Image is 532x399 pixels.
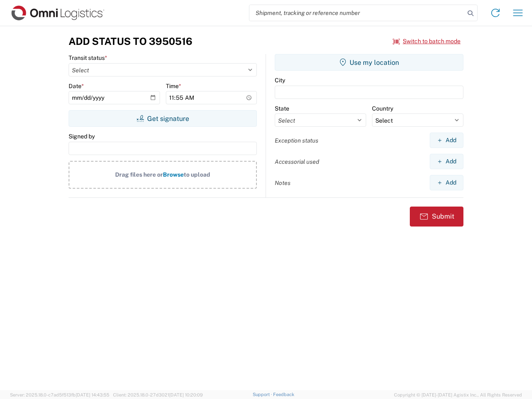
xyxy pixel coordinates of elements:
[253,392,273,397] a: Support
[275,105,289,112] label: State
[372,105,393,112] label: Country
[430,133,463,148] button: Add
[275,76,285,84] label: City
[69,54,107,62] label: Transit status
[275,137,318,144] label: Exception status
[169,392,203,397] span: [DATE] 10:20:09
[166,82,181,90] label: Time
[69,133,95,140] label: Signed by
[163,171,184,178] span: Browse
[184,171,210,178] span: to upload
[275,179,291,187] label: Notes
[249,5,465,21] input: Shipment, tracking or reference number
[275,54,463,71] button: Use my location
[430,175,463,190] button: Add
[410,207,463,227] button: Submit
[115,171,163,178] span: Drag files here or
[430,154,463,169] button: Add
[393,34,461,48] button: Switch to batch mode
[69,110,257,127] button: Get signature
[69,35,192,47] h3: Add Status to 3950516
[69,82,84,90] label: Date
[273,392,294,397] a: Feedback
[76,392,109,397] span: [DATE] 14:43:55
[10,392,109,397] span: Server: 2025.18.0-c7ad5f513fb
[113,392,203,397] span: Client: 2025.18.0-27d3021
[275,158,319,165] label: Accessorial used
[394,391,522,399] span: Copyright © [DATE]-[DATE] Agistix Inc., All Rights Reserved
